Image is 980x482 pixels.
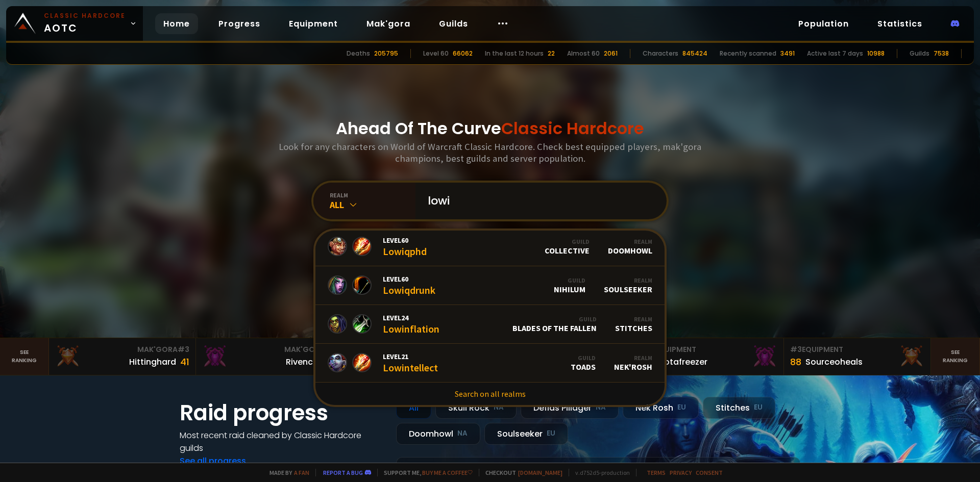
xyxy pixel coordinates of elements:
[383,274,435,296] div: Lowiqdrunk
[180,455,246,467] a: See all progress
[512,315,597,333] div: Blades of the Fallen
[615,315,652,333] div: Stitches
[423,49,449,58] div: Level 60
[682,49,707,58] div: 845424
[383,352,438,361] span: Level 21
[910,49,929,58] div: Guilds
[323,469,363,476] a: Report a bug
[383,313,439,322] span: Level 24
[383,313,439,335] div: Lowinflation
[286,356,318,368] div: Rivench
[336,116,644,141] h1: Ahead Of The Curve
[315,344,665,383] a: Level21LowintellectGuildtoadsRealmNek'Rosh
[643,344,777,355] div: Equipment
[703,397,775,419] div: Stitches
[571,354,596,362] div: Guild
[604,276,652,284] div: Realm
[547,428,555,439] small: EU
[790,355,801,369] div: 88
[677,402,686,413] small: EU
[790,344,924,355] div: Equipment
[180,397,384,429] h1: Raid progress
[790,344,802,354] span: # 3
[457,428,468,439] small: NA
[643,49,678,58] div: Characters
[567,49,600,58] div: Almost 60
[396,397,431,419] div: All
[358,13,419,34] a: Mak'gora
[518,469,562,476] a: [DOMAIN_NAME]
[315,266,665,305] a: Level60LowiqdrunkGuildNihilumRealmSoulseeker
[571,354,596,372] div: toads
[281,13,346,34] a: Equipment
[44,11,126,20] small: Classic Hardcore
[383,352,438,374] div: Lowintellect
[347,49,370,58] div: Deaths
[196,338,343,375] a: Mak'Gora#2Rivench100
[545,238,590,256] div: Collective
[49,338,196,375] a: Mak'Gora#3Hittinghard41
[614,354,652,362] div: Realm
[494,402,504,413] small: NA
[604,276,652,294] div: Soulseeker
[615,315,652,323] div: Realm
[180,429,384,454] h4: Most recent raid cleaned by Classic Hardcore guilds
[658,356,707,368] div: Notafreezer
[383,236,427,258] div: Lowiqphd
[720,49,776,58] div: Recently scanned
[55,344,189,355] div: Mak'Gora
[294,469,309,476] a: a fan
[784,338,931,375] a: #3Equipment88Sourceoheals
[330,191,415,199] div: realm
[521,397,619,419] div: Defias Pillager
[396,423,480,445] div: Doomhowl
[202,344,336,355] div: Mak'Gora
[374,49,398,58] div: 205795
[807,49,863,58] div: Active last 7 days
[696,469,723,476] a: Consent
[315,227,665,266] a: Level60LowiqphdGuildCollectiveRealmDoomhowl
[545,238,590,245] div: Guild
[435,397,517,419] div: Skull Rock
[422,183,654,219] input: Search a character...
[569,469,630,476] span: v. d752d5 - production
[670,469,692,476] a: Privacy
[934,49,949,58] div: 7538
[754,402,763,413] small: EU
[431,13,476,34] a: Guilds
[501,117,644,140] span: Classic Hardcore
[512,315,597,323] div: Guild
[210,13,268,34] a: Progress
[867,49,885,58] div: 10988
[422,469,473,476] a: Buy me a coffee
[485,49,544,58] div: In the last 12 hours
[178,344,189,354] span: # 3
[637,338,784,375] a: #2Equipment88Notafreezer
[6,6,143,41] a: Classic HardcoreAOTC
[44,11,126,36] span: AOTC
[263,469,309,476] span: Made by
[554,276,585,284] div: Guild
[315,383,665,405] a: Search on all realms
[608,238,652,245] div: Realm
[383,236,427,245] span: Level 60
[623,397,699,419] div: Nek'Rosh
[869,13,930,34] a: Statistics
[275,141,705,164] h3: Look for any characters on World of Warcraft Classic Hardcore. Check best equipped players, mak'g...
[453,49,473,58] div: 66062
[548,49,555,58] div: 22
[608,238,652,256] div: Doomhowl
[180,355,189,369] div: 41
[780,49,795,58] div: 3491
[805,356,863,368] div: Sourceoheals
[604,49,618,58] div: 2061
[330,199,415,211] div: All
[315,305,665,344] a: Level24LowinflationGuildBlades of the FallenRealmStitches
[377,469,473,476] span: Support me,
[647,469,666,476] a: Terms
[383,274,435,284] span: Level 60
[931,338,980,375] a: Seeranking
[614,354,652,372] div: Nek'Rosh
[479,469,562,476] span: Checkout
[554,276,585,294] div: Nihilum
